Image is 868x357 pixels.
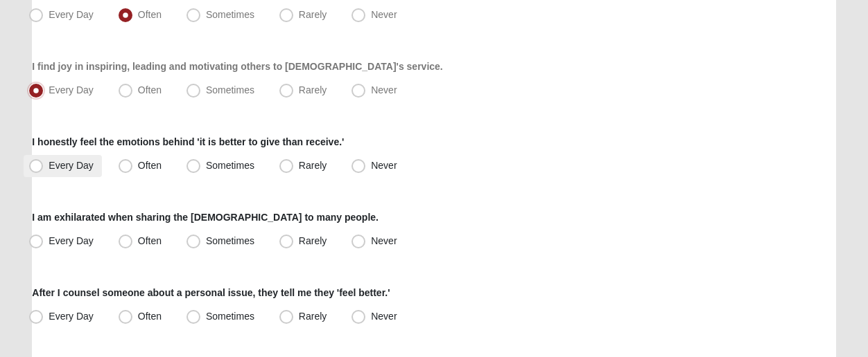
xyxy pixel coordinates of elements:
[49,160,94,171] span: Every Day
[206,84,254,95] span: Sometimes
[299,160,327,171] span: Rarely
[49,9,94,20] span: Every Day
[32,210,379,224] label: I am exhilarated when sharing the [DEMOGRAPHIC_DATA] to many people.
[299,235,327,246] span: Rarely
[32,135,344,149] label: I honestly feel the emotions behind 'it is better to give than receive.'
[371,311,397,322] span: Never
[32,286,390,300] label: After I counsel someone about a personal issue, they tell me they 'feel better.'
[138,311,162,322] span: Often
[299,9,327,20] span: Rarely
[206,9,254,20] span: Sometimes
[299,311,327,322] span: Rarely
[138,235,162,246] span: Often
[371,235,397,246] span: Never
[206,311,254,322] span: Sometimes
[371,84,397,95] span: Never
[138,160,162,171] span: Often
[371,160,397,171] span: Never
[299,84,327,95] span: Rarely
[206,160,254,171] span: Sometimes
[138,9,162,20] span: Often
[138,84,162,95] span: Often
[49,311,94,322] span: Every Day
[206,235,254,246] span: Sometimes
[371,9,397,20] span: Never
[49,84,94,95] span: Every Day
[49,235,94,246] span: Every Day
[32,59,442,73] label: I find joy in inspiring, leading and motivating others to [DEMOGRAPHIC_DATA]'s service.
